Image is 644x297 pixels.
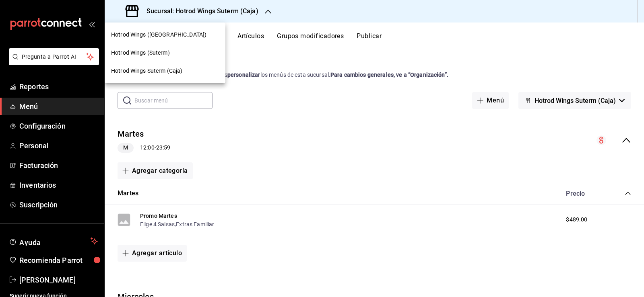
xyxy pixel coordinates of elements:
span: Hotrod Wings Suterm (Caja) [111,67,182,75]
div: Hotrod Wings (Suterm) [105,44,225,62]
div: Hotrod Wings ([GEOGRAPHIC_DATA]) [105,26,225,44]
span: Hotrod Wings (Suterm) [111,49,170,57]
div: Hotrod Wings Suterm (Caja) [105,62,225,80]
span: Hotrod Wings ([GEOGRAPHIC_DATA]) [111,31,206,39]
